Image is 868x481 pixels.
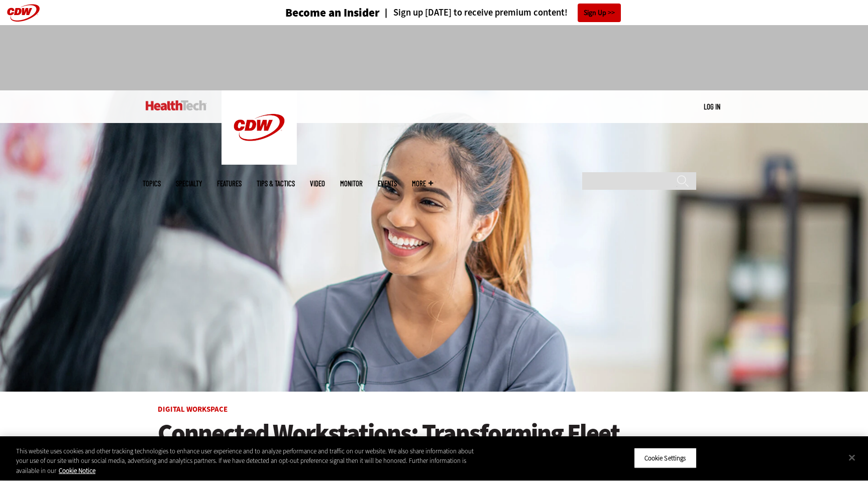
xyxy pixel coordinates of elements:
[16,446,477,476] div: This website uses cookies and other tracking technologies to enhance user experience and to analy...
[380,8,568,18] a: Sign up [DATE] to receive premium content!
[251,35,617,80] iframe: advertisement
[634,447,697,468] button: Cookie Settings
[578,4,621,22] a: Sign Up
[285,7,380,19] h3: Become an Insider
[143,180,161,187] span: Topics
[59,466,95,475] a: More information about your privacy
[158,404,228,414] a: Digital Workspace
[222,157,297,167] a: CDW
[257,180,295,187] a: Tips & Tactics
[378,180,397,187] a: Events
[310,180,325,187] a: Video
[158,419,710,474] a: Connected Workstations: Transforming Fleet Management and Patient Care
[412,180,433,187] span: More
[248,7,380,19] a: Become an Insider
[217,180,242,187] a: Features
[841,446,863,468] button: Close
[704,102,720,111] a: Log in
[222,90,297,165] img: Home
[704,101,720,112] div: User menu
[176,180,202,187] span: Specialty
[146,100,206,110] img: Home
[340,180,363,187] a: MonITor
